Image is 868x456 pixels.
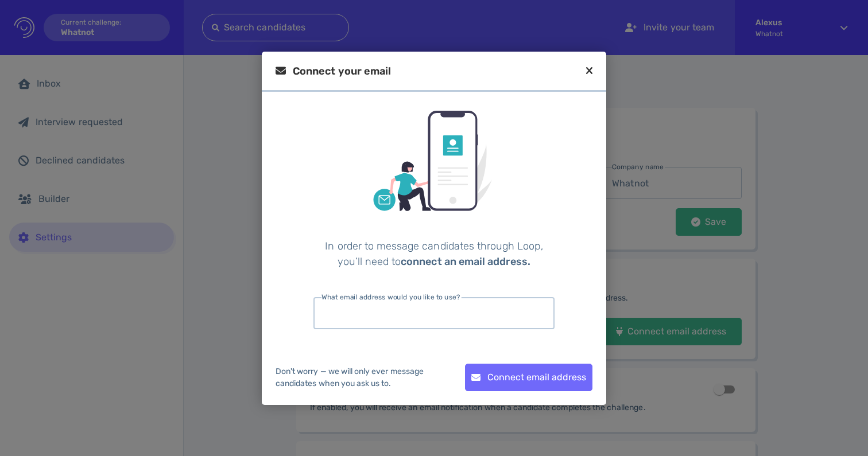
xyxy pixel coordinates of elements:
div: Connect email address [466,364,592,391]
button: Connect email address [465,364,592,391]
b: connect an email address. [401,255,530,268]
div: Connect your email [276,65,391,76]
div: In order to message candidates through Loop, you’ll need to [315,239,553,270]
div: Don't worry — we will only ever message candidates when you ask us to. [276,365,424,389]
